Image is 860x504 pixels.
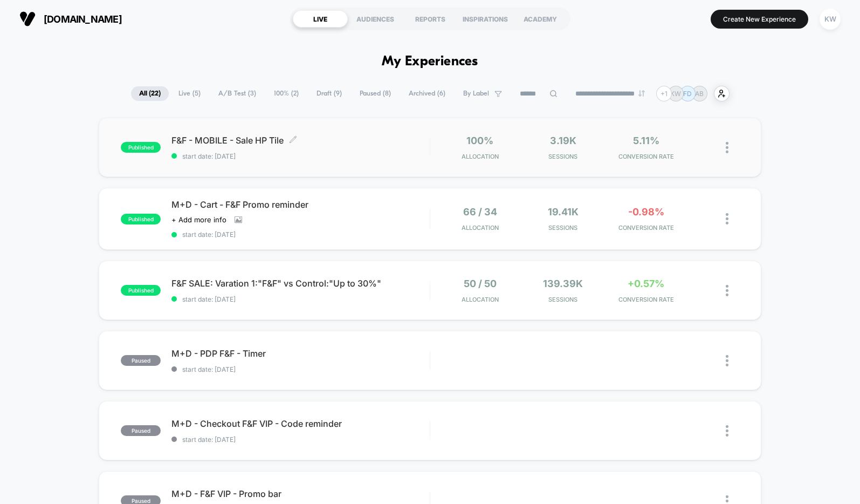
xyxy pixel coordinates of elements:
span: 3.19k [550,135,576,146]
span: By Label [463,90,489,98]
span: CONVERSION RATE [607,153,685,160]
span: M+D - Checkout F&F VIP - Code reminder [171,418,429,429]
h1: My Experiences [382,54,478,70]
span: start date: [DATE] [171,152,429,160]
span: CONVERSION RATE [607,296,685,303]
span: +0.57% [628,278,664,289]
span: Allocation [462,296,499,303]
span: M+D - PDP F&F - Timer [171,348,429,359]
span: Sessions [524,296,602,303]
div: REPORTS [403,10,458,28]
span: CONVERSION RATE [607,224,685,231]
button: KW [816,8,844,30]
span: M+D - Cart - F&F Promo reminder [171,199,429,210]
span: paused [121,425,161,436]
span: Sessions [524,153,602,160]
img: close [726,142,728,153]
span: published [121,214,161,224]
div: INSPIRATIONS [458,10,513,28]
span: + Add more info [171,215,226,224]
div: ACADEMY [513,10,568,28]
img: close [726,213,728,224]
p: KW [670,90,681,98]
span: paused [121,355,161,366]
div: LIVE [293,10,348,28]
span: start date: [DATE] [171,435,429,444]
p: FD [683,90,692,98]
img: close [726,355,728,366]
span: F&F - MOBILE - Sale HP Tile [171,135,429,146]
span: 5.11% [633,135,659,146]
span: start date: [DATE] [171,230,429,239]
div: AUDIENCES [348,10,403,28]
span: Paused ( 8 ) [352,86,399,101]
span: Live ( 5 ) [170,86,209,101]
span: 50 / 50 [464,278,497,289]
span: -0.98% [628,206,664,217]
span: start date: [DATE] [171,365,429,373]
span: A/B Test ( 3 ) [210,86,264,101]
p: AB [695,90,704,98]
span: [DOMAIN_NAME] [44,13,122,25]
button: Create New Experience [711,10,808,29]
span: published [121,142,161,153]
span: Sessions [524,224,602,231]
span: Allocation [462,224,499,231]
span: 139.39k [543,278,583,289]
span: Archived ( 6 ) [401,86,453,101]
div: KW [820,9,841,30]
span: 19.41k [548,206,579,217]
button: [DOMAIN_NAME] [16,10,125,28]
img: Visually logo [19,11,36,27]
span: All ( 22 ) [131,86,169,101]
span: 66 / 34 [463,206,497,217]
span: F&F SALE: Varation 1:"F&F" vs Control:"Up to 30%" [171,278,429,289]
span: Allocation [462,153,499,160]
span: M+D - F&F VIP - Promo bar [171,488,429,499]
img: close [726,425,728,437]
span: Draft ( 9 ) [308,86,350,101]
img: end [638,90,645,97]
span: published [121,285,161,296]
div: + 1 [656,86,672,101]
span: 100% ( 2 ) [266,86,307,101]
span: 100% [466,135,493,146]
span: start date: [DATE] [171,295,429,303]
img: close [726,285,728,296]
